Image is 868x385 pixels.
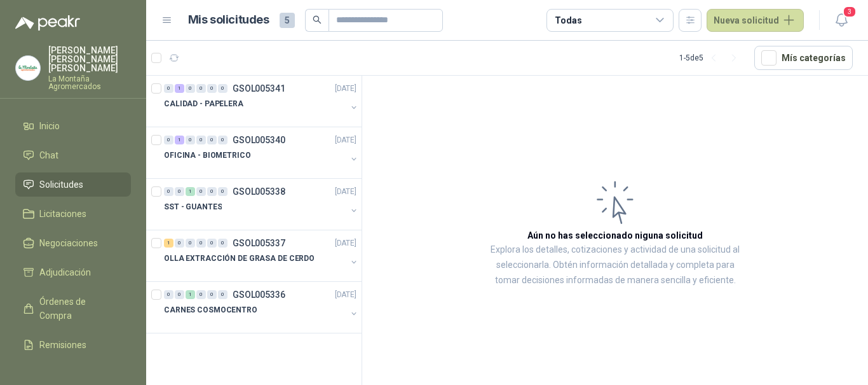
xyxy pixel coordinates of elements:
p: [DATE] [335,237,356,249]
h1: Mis solicitudes [188,11,269,29]
span: Remisiones [39,338,86,352]
a: Negociaciones [15,231,131,255]
a: 0 1 0 0 0 0 GSOL005341[DATE] CALIDAD - PAPELERA [164,81,359,122]
span: Adjudicación [39,265,91,279]
p: SST - GUANTES [164,201,222,213]
div: 0 [175,239,184,248]
p: [DATE] [335,83,356,95]
div: 0 [164,187,173,196]
div: 0 [218,136,227,144]
span: Chat [39,148,58,162]
a: Órdenes de Compra [15,290,131,328]
span: Licitaciones [39,207,86,221]
div: 0 [207,136,217,144]
div: 0 [175,187,184,196]
p: CALIDAD - PAPELERA [164,98,243,110]
p: [DATE] [335,186,356,198]
a: 0 1 0 0 0 0 GSOL005340[DATE] OFICINA - BIOMETRICO [164,132,359,173]
a: 0 0 1 0 0 0 GSOL005336[DATE] CARNES COSMOCENTRO [164,287,359,328]
div: 1 [186,290,195,299]
div: 0 [207,239,217,248]
div: 0 [207,84,217,93]
div: 0 [175,290,184,299]
span: Negociaciones [39,236,98,250]
span: 5 [280,13,295,28]
p: OFICINA - BIOMETRICO [164,150,251,162]
div: 0 [196,84,206,93]
div: 0 [186,136,195,144]
img: Company Logo [16,56,40,80]
p: [DATE] [335,134,356,146]
div: 1 [175,136,184,144]
div: 0 [196,290,206,299]
a: Adjudicación [15,260,131,284]
button: 3 [830,9,853,32]
div: 0 [196,187,206,196]
div: 0 [218,239,227,248]
div: 0 [164,84,173,93]
span: Solicitudes [39,178,83,192]
p: GSOL005336 [233,290,285,299]
p: GSOL005338 [233,187,285,196]
a: Solicitudes [15,172,131,197]
div: 0 [218,187,227,196]
img: Logo peakr [15,15,80,31]
button: Nueva solicitud [707,9,804,32]
div: 0 [196,239,206,248]
div: 0 [186,239,195,248]
p: CARNES COSMOCENTRO [164,304,257,316]
a: Licitaciones [15,202,131,226]
p: La Montaña Agromercados [48,75,131,90]
div: 0 [207,187,217,196]
div: 1 [186,187,195,196]
div: 1 [175,84,184,93]
p: GSOL005337 [233,239,285,248]
div: 1 [164,239,173,248]
button: Mís categorías [754,46,853,70]
div: 1 - 5 de 5 [679,48,744,68]
p: Explora los detalles, cotizaciones y actividad de una solicitud al seleccionarla. Obtén informaci... [489,242,741,288]
div: 0 [186,84,195,93]
span: Inicio [39,119,60,133]
p: [DATE] [335,289,356,301]
div: 0 [218,290,227,299]
p: [PERSON_NAME] [PERSON_NAME] [PERSON_NAME] [48,46,131,73]
span: 3 [843,6,857,18]
a: Remisiones [15,333,131,357]
a: 0 0 1 0 0 0 GSOL005338[DATE] SST - GUANTES [164,184,359,225]
span: search [313,15,322,24]
div: 0 [164,290,173,299]
span: Órdenes de Compra [39,295,119,323]
a: Inicio [15,114,131,138]
p: GSOL005340 [233,136,285,144]
a: Chat [15,143,131,167]
div: Todas [555,13,581,27]
h3: Aún no has seleccionado niguna solicitud [527,228,703,242]
div: 0 [196,136,206,144]
p: GSOL005341 [233,84,285,93]
div: 0 [164,136,173,144]
div: 0 [218,84,227,93]
a: 1 0 0 0 0 0 GSOL005337[DATE] OLLA EXTRACCIÓN DE GRASA DE CERDO [164,235,359,276]
div: 0 [207,290,217,299]
p: OLLA EXTRACCIÓN DE GRASA DE CERDO [164,253,315,265]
